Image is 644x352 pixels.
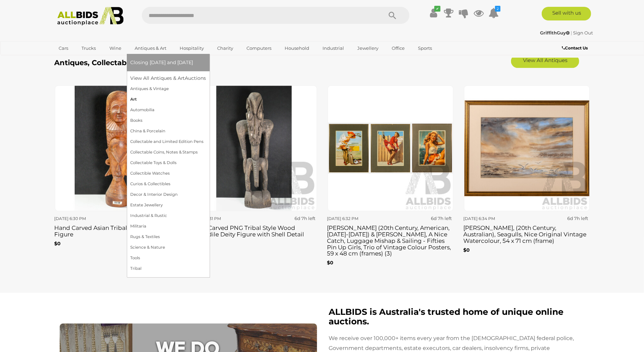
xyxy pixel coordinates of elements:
strong: 6d 7h left [431,216,452,221]
a: Trucks [77,43,101,54]
a: Antiques & Art [130,43,171,54]
a: 2 [489,7,499,19]
b: $0 [464,247,470,253]
img: Hand Carved Asian Tribal Style Hard Wood Figure [55,85,181,211]
h3: [PERSON_NAME] (20th Century, American, [DATE]-[DATE]) & [PERSON_NAME], A Nice Catch, Luggage Mish... [327,223,453,256]
a: [DATE] 6:31 PM 6d 7h left Hand Carved PNG Tribal Style Wood Crocodile Deity Figure with Shell Det... [191,85,317,274]
a: Contact Us [562,44,589,52]
b: Antiques, Collectables & Art [55,58,158,67]
img: Allbids.com.au [54,7,128,26]
a: Industrial [318,43,348,54]
strong: 6d 7h left [295,216,315,221]
a: Jewellery [353,43,383,54]
strong: GriffithGuy [540,30,570,35]
a: [DATE] 6:30 PM 6d 7h left Hand Carved Asian Tribal Style Hard Wood Figure $0 [55,85,181,274]
h3: [PERSON_NAME], (20th Century, Australian), Seagulls, Nice Original Vintage Watercolour, 54 x 71 c... [464,223,590,244]
a: Hospitality [175,43,208,54]
a: Sign Out [573,30,593,35]
a: Charity [213,43,238,54]
a: Cars [55,43,73,54]
b: ALLBIDS is Australia's trusted home of unique online auctions. [329,307,564,326]
a: Sell with us [542,7,591,20]
a: GriffithGuy [540,30,571,35]
a: [GEOGRAPHIC_DATA] [55,54,112,65]
b: $0 [55,240,61,247]
div: [DATE] 6:30 PM [55,215,115,222]
h3: Hand Carved Asian Tribal Style Hard Wood Figure [55,223,181,237]
span: | [571,30,572,35]
i: 2 [495,6,500,12]
a: ✔ [429,7,439,19]
b: Contact Us [562,45,588,50]
a: Sports [414,43,436,54]
a: Office [387,43,409,54]
h3: Hand Carved PNG Tribal Style Wood Crocodile Deity Figure with Shell Detail [191,223,317,237]
img: Clif Buchanan, (20th Century, Australian), Seagulls, Nice Original Vintage Watercolour, 54 x 71 c... [464,85,590,211]
a: View All Antiques [511,54,579,68]
div: [DATE] 6:31 PM [191,215,252,222]
button: Search [375,7,409,24]
div: [DATE] 6:32 PM [327,215,388,222]
b: $0 [327,260,334,266]
strong: 6d 7h left [567,216,588,221]
div: [DATE] 6:34 PM [464,215,524,222]
img: Hand Carved PNG Tribal Style Wood Crocodile Deity Figure with Shell Detail [191,85,317,211]
i: ✔ [434,6,440,12]
a: Wine [105,43,126,54]
a: Computers [242,43,276,54]
a: [DATE] 6:32 PM 6d 7h left [PERSON_NAME] (20th Century, American, [DATE]-[DATE]) & [PERSON_NAME], ... [327,85,453,274]
img: Gil Elvgren (20th Century, American, 1914-1980) & Artist Unknown, A Nice Catch, Luggage Mishap & ... [328,85,453,211]
a: [DATE] 6:34 PM 6d 7h left [PERSON_NAME], (20th Century, Australian), Seagulls, Nice Original Vint... [464,85,590,274]
a: Household [280,43,314,54]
